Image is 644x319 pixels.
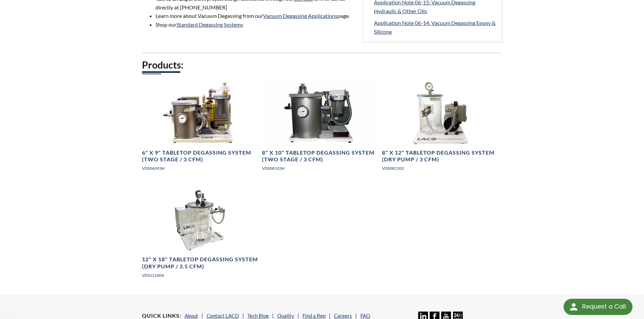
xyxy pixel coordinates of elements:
p: VDS081203 [382,165,498,171]
a: Careers [334,313,352,319]
a: Tech Blog [247,313,269,319]
p: VDS08103H [262,165,378,171]
h4: 8" X 12" Tabletop Degassing System (Dry Pump / 3 CFM) [382,149,498,163]
a: LACO standard tabletop vacuum degassing system, angled view12" X 18" Tabletop Degassing System (D... [142,188,258,284]
span: Application Note 06-14: Vacuum Degassing Epoxy & Silicone [374,20,496,35]
a: Tabletop Degas System image8" X 12" Tabletop Degassing System (Dry Pump / 3 CFM)VDS081203 [382,81,498,177]
div: Request a Call [564,299,633,315]
a: Tabletop Degassing System image6" X 9" Tabletop Degassing System (Two Stage / 3 CFM)VDS06093H [142,81,258,177]
a: Application Note 06-14: Vacuum Degassing Epoxy & Silicone [374,19,496,36]
a: Standard Degassing Systems [176,21,243,28]
img: round button [568,301,579,312]
a: Vacuum Degassing Applications [263,12,337,19]
li: Learn more about Vacuum Degassing from our page. [156,11,355,20]
p: VDS121804 [142,272,258,278]
p: VDS06093H [142,165,258,171]
a: Contact LACO [207,313,239,319]
li: Shop our [156,20,355,29]
a: FAQ [360,313,370,319]
a: Degassing System Package image8" X 10" Tabletop Degassing System (Two Stage / 3 CFM)VDS08103H [262,81,378,177]
div: Request a Call [582,299,626,314]
a: Quality [277,313,294,319]
h4: 12" X 18" Tabletop Degassing System (Dry Pump / 3.5 CFM) [142,256,258,270]
a: About [185,313,198,319]
h4: 6" X 9" Tabletop Degassing System (Two Stage / 3 CFM) [142,149,258,163]
a: Find a Rep [303,313,326,319]
h2: Products: [142,59,502,71]
h4: 8" X 10" Tabletop Degassing System (Two Stage / 3 CFM) [262,149,378,163]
